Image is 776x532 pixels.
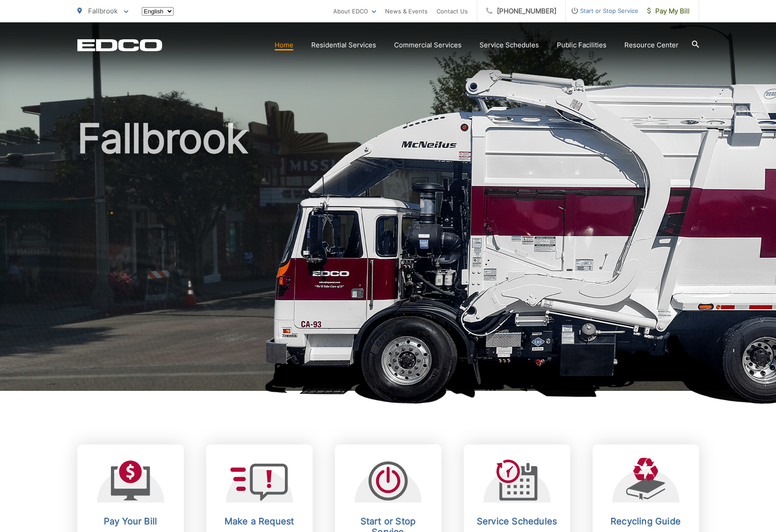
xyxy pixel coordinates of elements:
h1: Fallbrook [77,116,699,399]
a: Home [275,40,293,50]
a: About EDCO [333,6,376,17]
a: Residential Services [311,40,376,50]
a: EDCD logo. Return to the homepage. [77,39,162,51]
a: Public Facilities [557,40,606,50]
a: News & Events [385,6,428,17]
span: Fallbrook [88,7,118,15]
a: Resource Center [624,40,678,50]
span: Pay My Bill [647,6,690,17]
h2: Recycling Guide [602,516,690,527]
a: Commercial Services [394,40,462,50]
a: Service Schedules [479,40,539,50]
a: Contact Us [437,6,468,17]
h2: Service Schedules [473,516,561,527]
h2: Pay Your Bill [86,516,175,527]
h2: Make a Request [215,516,304,527]
select: Select a language [142,7,174,16]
